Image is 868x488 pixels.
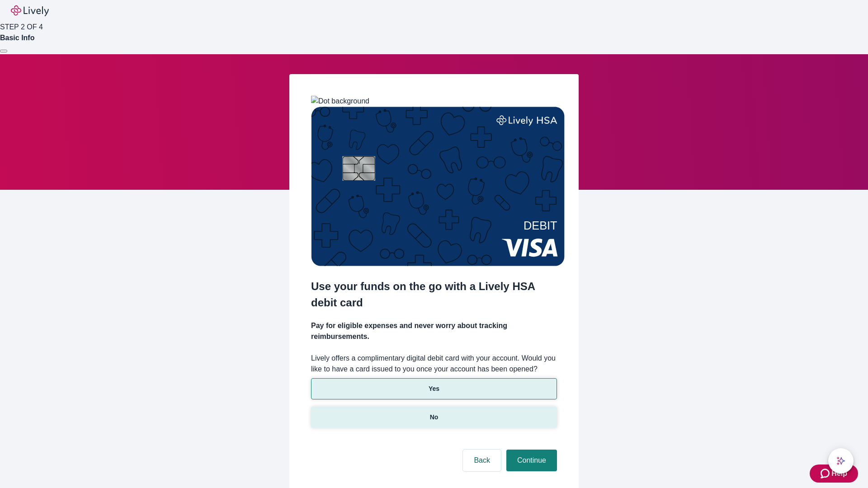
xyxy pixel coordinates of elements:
[311,96,369,107] img: Dot background
[836,456,845,465] svg: Lively AI Assistant
[463,450,501,471] button: Back
[311,107,565,266] img: Debit card
[506,450,557,471] button: Continue
[311,378,557,399] button: Yes
[311,407,557,428] button: No
[11,5,49,16] img: Lively
[810,465,858,483] button: Zendesk support iconHelp
[821,468,831,479] svg: Zendesk support icon
[311,278,557,311] h2: Use your funds on the go with a Lively HSA debit card
[429,384,439,394] p: Yes
[311,353,557,375] label: Lively offers a complimentary digital debit card with your account. Would you like to have a card...
[430,413,439,422] p: No
[311,320,557,342] h4: Pay for eligible expenses and never worry about tracking reimbursements.
[831,468,847,479] span: Help
[828,448,854,474] button: chat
